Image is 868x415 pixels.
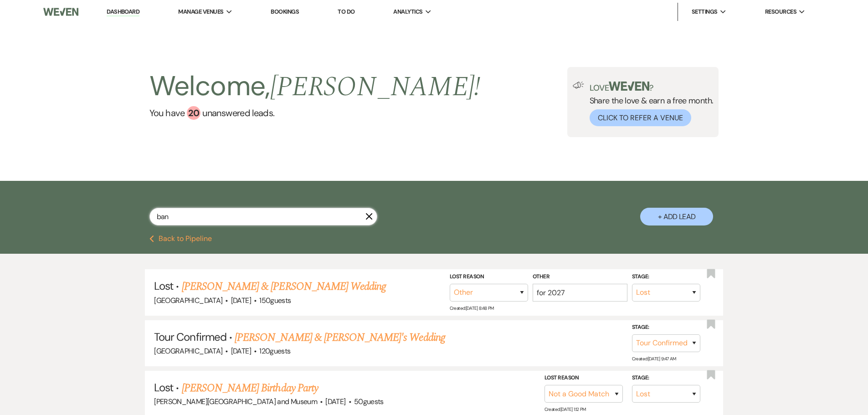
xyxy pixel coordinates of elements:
[325,397,345,406] span: [DATE]
[154,346,222,356] span: [GEOGRAPHIC_DATA]
[338,8,354,15] a: To Do
[154,380,173,395] span: Lost
[632,323,700,333] label: Stage:
[450,272,528,282] label: Lost Reason
[590,82,714,92] p: Love ?
[632,373,700,383] label: Stage:
[154,279,173,293] span: Lost
[178,7,223,16] span: Manage Venues
[154,296,222,305] span: [GEOGRAPHIC_DATA]
[271,8,299,15] a: Bookings
[149,235,212,242] button: Back to Pipeline
[231,296,251,305] span: [DATE]
[544,406,586,412] span: Created: [DATE] 1:12 PM
[259,346,290,356] span: 120 guests
[632,272,700,282] label: Stage:
[235,329,445,346] a: [PERSON_NAME] & [PERSON_NAME]'s Wedding
[270,66,481,108] span: [PERSON_NAME] !
[632,356,676,362] span: Created: [DATE] 9:47 AM
[154,397,317,406] span: [PERSON_NAME][GEOGRAPHIC_DATA] and Museum
[393,7,422,16] span: Analytics
[640,208,713,225] button: + Add Lead
[154,330,226,344] span: Tour Confirmed
[354,397,384,406] span: 50 guests
[573,82,584,89] img: loud-speaker-illustration.svg
[450,305,494,311] span: Created: [DATE] 8:48 PM
[107,8,139,16] a: Dashboard
[590,109,691,126] button: Click to Refer a Venue
[692,7,718,16] span: Settings
[43,2,78,21] img: Weven Logo
[149,106,481,120] a: You have 20 unanswered leads.
[259,296,291,305] span: 150 guests
[182,380,318,396] a: [PERSON_NAME] Birthday Party
[149,208,377,225] input: Search by name, event date, email address or phone number
[544,373,623,383] label: Lost Reason
[231,346,251,356] span: [DATE]
[182,278,386,295] a: [PERSON_NAME] & [PERSON_NAME] Wedding
[584,82,714,126] div: Share the love & earn a free month.
[533,272,627,282] label: Other
[149,67,481,106] h2: Welcome,
[765,7,796,16] span: Resources
[609,82,649,91] img: weven-logo-green.svg
[187,106,200,120] div: 20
